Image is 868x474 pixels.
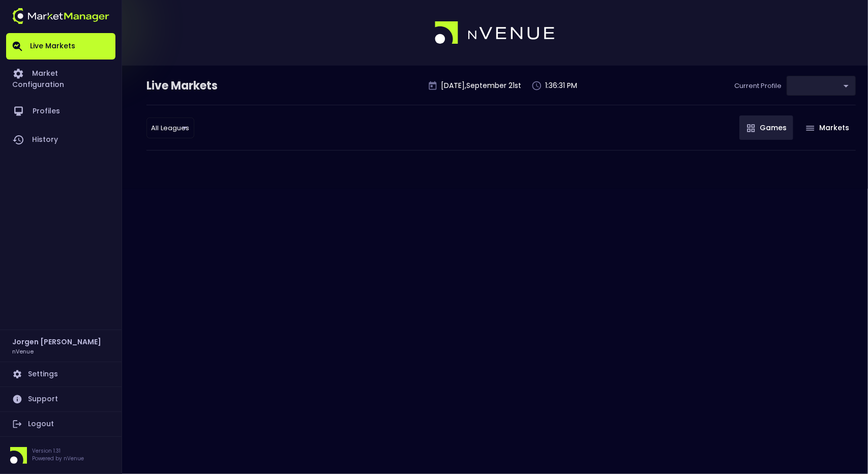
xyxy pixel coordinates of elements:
[6,447,115,464] div: Version 1.31Powered by nVenue
[6,362,115,387] a: Settings
[146,117,194,138] div: ​
[146,78,271,94] div: Live Markets
[6,387,115,411] a: Support
[32,447,84,455] p: Version 1.31
[6,60,115,97] a: Market Configuration
[6,412,115,436] a: Logout
[806,126,815,131] img: gameIcon
[545,80,577,91] p: 1:36:31 PM
[734,81,782,91] p: Current Profile
[435,21,556,45] img: logo
[441,80,521,91] p: [DATE] , September 21 st
[6,33,115,60] a: Live Markets
[6,97,115,126] a: Profiles
[747,124,755,132] img: gameIcon
[32,455,84,462] p: Powered by nVenue
[787,76,856,96] div: ​
[12,336,101,347] h2: Jorgen [PERSON_NAME]
[12,8,109,24] img: logo
[739,115,793,140] button: Games
[798,115,856,140] button: Markets
[6,126,115,154] a: History
[12,347,34,355] h3: nVenue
